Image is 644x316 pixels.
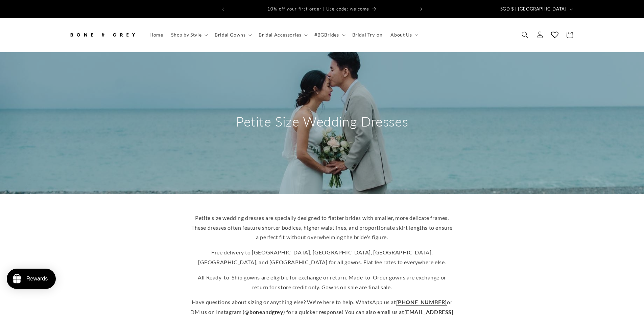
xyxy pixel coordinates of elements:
[352,32,383,38] span: Bridal Try-on
[236,113,408,130] h2: Petite Size Wedding Dresses
[216,3,231,16] button: Previous announcement
[211,28,255,42] summary: Bridal Gowns
[167,28,211,42] summary: Shop by Style
[414,3,429,16] button: Next announcement
[255,28,310,42] summary: Bridal Accessories
[145,28,167,42] a: Home
[190,273,454,292] p: All Ready-to-Ship gowns are eligible for exchange or return, Made-to-Order gowns are exchange or ...
[171,32,201,38] span: Shop by Style
[69,27,136,42] img: Bone and Grey Bridal
[310,28,348,42] summary: #BGBrides
[190,248,454,267] p: Free delivery to [GEOGRAPHIC_DATA], [GEOGRAPHIC_DATA], [GEOGRAPHIC_DATA], [GEOGRAPHIC_DATA], and ...
[190,213,454,242] p: Petite size wedding dresses are specially designed to flatter brides with smaller, more delicate ...
[390,32,412,38] span: About Us
[26,276,48,282] div: Rewards
[259,32,301,38] span: Bridal Accessories
[348,28,387,42] a: Bridal Try-on
[314,32,339,38] span: #BGBrides
[496,3,576,16] button: SGD $ | [GEOGRAPHIC_DATA]
[244,309,283,315] a: @boneandgrey
[66,25,139,45] a: Bone and Grey Bridal
[149,32,163,38] span: Home
[518,27,532,42] summary: Search
[396,299,447,305] a: [PHONE_NUMBER]
[267,6,369,12] span: 10% off your first order | Use code: welcome
[386,28,421,42] summary: About Us
[500,6,567,13] span: SGD $ | [GEOGRAPHIC_DATA]
[215,32,245,38] span: Bridal Gowns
